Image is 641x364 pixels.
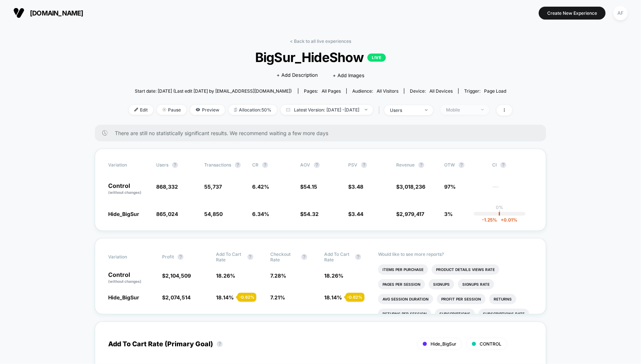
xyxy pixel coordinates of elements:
[108,251,149,262] span: Variation
[492,185,533,195] span: ---
[333,72,364,78] span: + Add Images
[396,183,425,190] span: $
[290,38,351,44] a: < Back to all live experiences
[437,294,486,304] li: Profit Per Session
[539,7,606,20] button: Create New Experience
[190,105,225,115] span: Preview
[204,211,223,217] span: 54,850
[500,162,506,168] button: ?
[400,211,424,217] span: 2,979,417
[129,105,153,115] span: Edit
[165,272,191,279] span: 2,104,509
[300,211,319,217] span: $
[435,309,475,319] li: Subscriptions
[482,217,497,223] span: -1.25 %
[613,6,628,20] div: AF
[378,294,433,304] li: Avg Session Duration
[459,162,465,168] button: ?
[108,162,149,168] span: Variation
[247,254,253,260] button: ?
[300,183,317,190] span: $
[324,251,352,262] span: Add To Cart Rate
[464,88,506,94] div: Trigger:
[237,293,256,302] div: - 0.62 %
[444,211,453,217] span: 3%
[348,211,363,217] span: $
[314,162,320,168] button: ?
[270,294,285,301] span: 7.21 %
[172,162,178,168] button: ?
[135,88,292,94] span: Start date: [DATE] (Last edit [DATE] by [EMAIL_ADDRESS][DOMAIN_NAME])
[229,105,277,115] span: Allocation: 50%
[162,108,166,111] img: end
[108,272,155,284] p: Control
[322,88,341,94] span: all pages
[352,211,363,217] span: 3.44
[235,162,241,168] button: ?
[286,108,290,111] img: calendar
[352,88,398,94] div: Audience:
[444,162,485,168] span: OTW
[11,7,86,19] button: [DOMAIN_NAME]
[234,108,237,112] img: rebalance
[13,7,24,18] img: Visually logo
[217,341,223,347] button: ?
[304,88,341,94] div: Pages:
[396,211,424,217] span: $
[499,210,500,216] p: |
[481,109,484,110] img: end
[304,211,319,217] span: 54.32
[390,107,419,113] div: users
[216,294,234,301] span: 18.14 %
[484,88,506,94] span: Page Load
[429,88,453,94] span: all devices
[378,279,425,289] li: Pages Per Session
[377,105,384,116] span: |
[204,162,231,168] span: Transactions
[378,251,533,257] p: Would like to see more reports?
[262,162,268,168] button: ?
[361,162,367,168] button: ?
[157,105,186,115] span: Pause
[496,205,503,210] p: 0%
[270,272,286,279] span: 7.28 %
[396,162,415,168] span: Revenue
[431,341,456,347] span: Hide_BigSur
[304,183,317,190] span: 54.15
[352,183,363,190] span: 3.48
[497,217,517,223] span: 0.01 %
[108,183,149,195] p: Control
[378,309,431,319] li: Returns Per Session
[346,293,364,302] div: - 0.62 %
[252,162,258,168] span: CR
[348,162,357,168] span: PSV
[148,49,493,65] span: BigSur_HideShow
[404,88,458,94] span: Device:
[108,294,139,301] span: Hide_BigSur
[446,107,476,113] div: Mobile
[480,341,501,347] span: CONTROL
[400,183,425,190] span: 3,018,236
[611,6,630,21] button: AF
[108,190,141,195] span: (without changes)
[377,88,398,94] span: All Visitors
[216,251,244,262] span: Add To Cart Rate
[429,279,454,289] li: Signups
[501,217,504,223] span: +
[252,211,269,217] span: 6.34 %
[178,254,184,260] button: ?
[162,294,191,301] span: $
[444,183,456,190] span: 97%
[300,162,310,168] span: AOV
[324,272,343,279] span: 18.26 %
[425,109,428,111] img: end
[378,264,428,275] li: Items Per Purchase
[348,183,363,190] span: $
[301,254,307,260] button: ?
[270,251,298,262] span: Checkout Rate
[134,108,138,111] img: edit
[432,264,499,275] li: Product Details Views Rate
[162,254,174,260] span: Profit
[418,162,424,168] button: ?
[156,183,178,190] span: 868,332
